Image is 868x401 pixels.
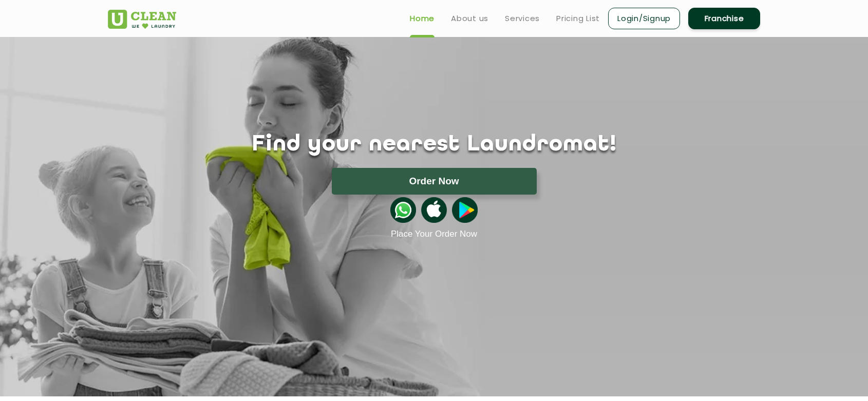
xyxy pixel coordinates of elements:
a: Home [410,12,435,25]
a: Pricing List [556,12,600,25]
img: whatsappicon.png [390,197,416,223]
img: apple-icon.png [421,197,447,223]
a: Franchise [688,8,760,29]
a: About us [451,12,488,25]
img: UClean Laundry and Dry Cleaning [108,10,176,29]
a: Place Your Order Now [391,229,477,239]
button: Order Now [332,168,537,195]
img: playstoreicon.png [452,197,478,223]
a: Login/Signup [608,8,680,29]
h1: Find your nearest Laundromat! [100,132,768,158]
a: Services [505,12,540,25]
